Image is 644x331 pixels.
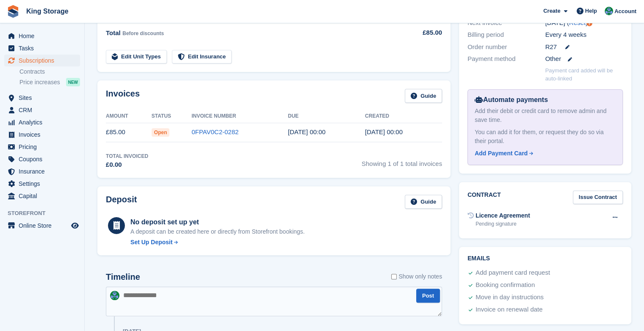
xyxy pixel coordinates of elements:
[475,292,544,303] div: Move in day instructions
[106,29,121,36] span: Total
[106,195,137,209] h2: Deposit
[172,50,232,64] a: Edit Insurance
[475,280,535,290] div: Booking confirmation
[391,272,397,281] input: Show only notes
[4,190,80,202] a: menu
[106,123,152,142] td: £85.00
[397,28,442,38] div: £85.00
[19,77,80,87] a: Price increases NEW
[19,165,69,177] span: Insurance
[288,110,365,123] th: Due
[19,116,69,128] span: Analytics
[543,7,560,15] span: Create
[586,19,593,27] div: Tooltip anchor
[4,141,80,153] a: menu
[8,209,84,218] span: Storefront
[405,195,442,209] a: Guide
[4,220,80,232] a: menu
[70,221,80,231] a: Preview store
[4,116,80,128] a: menu
[106,160,148,170] div: £0.00
[475,211,530,220] div: Licence Agreement
[106,110,152,123] th: Amount
[130,217,305,227] div: No deposit set up yet
[122,30,164,36] span: Before discounts
[110,291,119,300] img: John King
[4,104,80,116] a: menu
[545,66,623,83] p: Payment card added will be auto-linked
[467,190,501,204] h2: Contract
[475,220,530,228] div: Pending signature
[106,272,140,282] h2: Timeline
[130,227,305,236] p: A deposit can be created here or directly from Storefront bookings.
[19,55,69,66] span: Subscriptions
[4,30,80,42] a: menu
[19,104,69,116] span: CRM
[66,78,80,86] div: NEW
[4,178,80,190] a: menu
[19,153,69,165] span: Coupons
[475,305,542,315] div: Invoice on renewal date
[475,149,612,158] a: Add Payment Card
[475,149,528,158] div: Add Payment Card
[467,30,545,40] div: Billing period
[19,92,69,104] span: Sites
[475,107,616,124] div: Add their debit or credit card to remove admin and save time.
[405,89,442,103] a: Guide
[467,18,545,28] div: Next invoice
[106,152,148,160] div: Total Invoiced
[475,128,616,146] div: You can add it for them, or request they do so via their portal.
[475,268,550,278] div: Add payment card request
[288,128,326,135] time: 2025-10-04 23:00:00 UTC
[545,42,557,52] span: R27
[362,152,442,170] span: Showing 1 of 1 total invoices
[19,30,69,42] span: Home
[545,54,623,64] div: Other
[19,78,60,86] span: Price increases
[585,7,597,15] span: Help
[4,92,80,104] a: menu
[7,5,19,18] img: stora-icon-8386f47178a22dfd0bd8f6a31ec36ba5ce8667c1dd55bd0f319d3a0aa187defe.svg
[416,289,440,303] button: Post
[23,4,72,18] a: King Storage
[569,19,586,26] a: Reset
[152,128,170,137] span: Open
[19,129,69,141] span: Invoices
[614,7,636,16] span: Account
[19,178,69,190] span: Settings
[130,238,305,247] a: Set Up Deposit
[191,128,238,135] a: 0FPAV0C2-0282
[475,95,616,105] div: Automate payments
[106,50,167,64] a: Edit Unit Types
[545,30,623,40] div: Every 4 weeks
[573,190,623,204] a: Issue Contract
[4,129,80,141] a: menu
[152,110,192,123] th: Status
[19,141,69,153] span: Pricing
[605,7,613,15] img: John King
[19,42,69,54] span: Tasks
[19,68,80,76] a: Contracts
[4,42,80,54] a: menu
[19,190,69,202] span: Capital
[4,153,80,165] a: menu
[191,110,288,123] th: Invoice Number
[467,255,623,262] h2: Emails
[4,55,80,66] a: menu
[19,220,69,232] span: Online Store
[467,42,545,52] div: Order number
[545,18,623,28] div: [DATE] ( )
[106,89,140,103] h2: Invoices
[365,128,403,135] time: 2025-10-03 23:00:22 UTC
[365,110,442,123] th: Created
[467,54,545,64] div: Payment method
[4,165,80,177] a: menu
[391,272,442,281] label: Show only notes
[130,238,173,247] div: Set Up Deposit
